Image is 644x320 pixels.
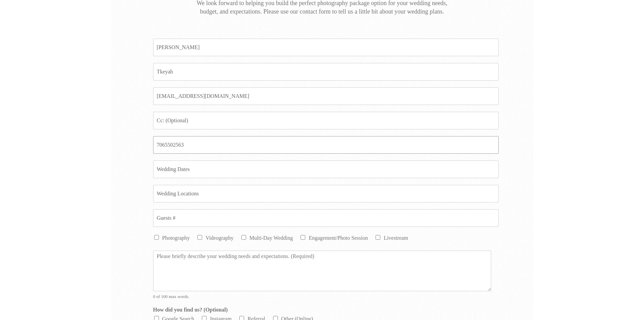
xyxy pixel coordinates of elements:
div: 0 of 100 max words. [153,294,491,300]
label: Videography [206,235,234,241]
label: Multi-Day Wedding [249,235,293,241]
input: Phone [153,136,499,154]
input: Email [153,87,499,105]
label: Livestream [384,235,408,241]
input: Cc: (Optional) [153,112,499,129]
label: Engagement/Photo Session [309,235,368,241]
input: Wedding Dates [153,161,499,178]
input: Fiancé [153,63,499,81]
input: Fiancée [153,39,499,56]
input: Guests # [153,209,499,227]
input: Wedding Locations [153,185,499,202]
label: Photography [162,235,190,241]
label: How did you find us? (Optional) [153,306,491,314]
